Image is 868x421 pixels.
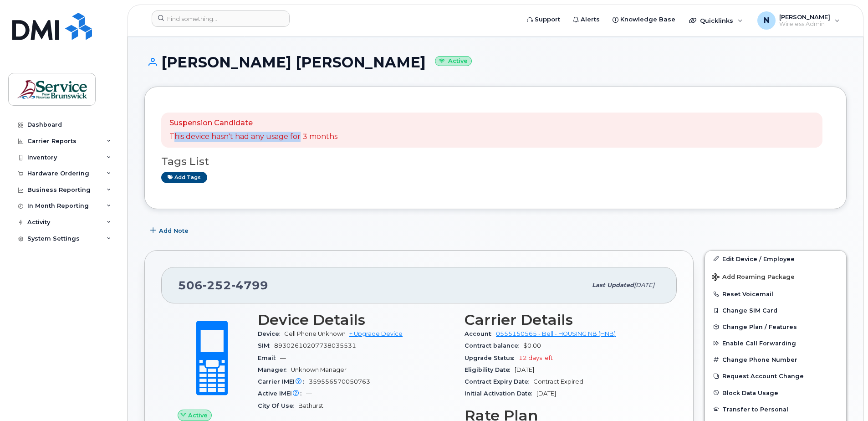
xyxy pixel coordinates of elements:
span: Upgrade Status [465,354,519,361]
p: Suspension Candidate [169,118,337,128]
div: Quicklinks [683,11,749,30]
span: [DATE] [515,366,534,373]
span: Initial Activation Date [465,390,536,397]
span: Unknown Manager [291,366,347,373]
button: Transfer to Personal [705,401,846,417]
span: 506 [178,278,268,292]
button: Change Phone Number [705,351,846,368]
span: Knowledge Base [620,15,675,24]
span: Wireless Admin [779,21,830,28]
span: City Of Use [258,402,298,409]
span: 12 days left [519,354,553,361]
span: $0.00 [523,342,541,349]
span: 4799 [231,278,268,292]
span: — [306,390,312,397]
button: Enable Call Forwarding [705,335,846,351]
small: Active [435,56,472,67]
button: Change SIM Card [705,302,846,318]
span: Contract Expiry Date [465,378,533,385]
span: 359556570050763 [309,378,370,385]
span: [DATE] [634,282,654,288]
button: Request Account Change [705,368,846,384]
span: 252 [203,278,231,292]
span: Support [535,15,560,24]
span: Bathurst [298,402,323,409]
h1: [PERSON_NAME] [PERSON_NAME] [144,54,847,70]
a: Add tags [161,172,207,183]
span: Change Plan / Features [722,323,797,330]
span: Carrier IMEI [258,378,309,385]
span: — [280,354,286,361]
h3: Carrier Details [465,312,660,328]
a: 0555150565 - Bell - HOUSING NB (HNB) [496,330,616,337]
span: 89302610207738035531 [274,342,356,349]
span: Account [465,330,496,337]
a: Alerts [567,10,606,29]
button: Add Roaming Package [705,267,846,286]
span: SIM [258,342,274,349]
span: Contract Expired [533,378,583,385]
span: Contract balance [465,342,523,349]
span: Active IMEI [258,390,306,397]
button: Change Plan / Features [705,318,846,335]
span: Add Note [159,226,189,235]
span: [DATE] [536,390,556,397]
span: N [764,15,769,26]
span: Eligibility Date [465,366,515,373]
span: Last updated [592,282,634,288]
span: Active [188,411,208,420]
span: Cell Phone Unknown [284,330,346,337]
span: Manager [258,366,291,373]
input: Find something... [152,10,290,27]
a: Support [521,10,567,29]
p: This device hasn't had any usage for 3 months [169,132,337,142]
span: Quicklinks [700,17,733,24]
span: [PERSON_NAME] [779,13,830,21]
button: Block Data Usage [705,385,846,401]
button: Add Note [144,223,196,239]
h3: Tags List [161,156,830,167]
span: Add Roaming Package [712,273,795,282]
a: Edit Device / Employee [705,251,846,267]
span: Alerts [581,15,600,24]
span: Enable Call Forwarding [722,340,796,347]
button: Reset Voicemail [705,286,846,302]
a: Knowledge Base [606,10,682,29]
h3: Device Details [258,312,454,328]
span: Email [258,354,280,361]
a: + Upgrade Device [349,330,403,337]
div: Nicole Bianchi [751,11,846,30]
span: Device [258,330,284,337]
